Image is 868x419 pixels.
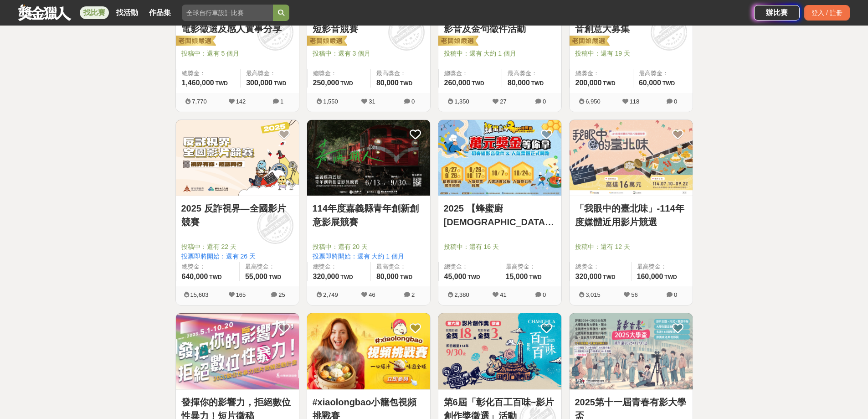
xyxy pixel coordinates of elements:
span: 最高獎金： [508,69,556,78]
img: 老闆娘嚴選 [305,35,347,48]
span: 投稿中：還有 16 天 [444,242,556,252]
span: 80,000 [376,79,399,87]
span: TWD [664,274,677,280]
span: 總獎金： [575,262,626,271]
span: 投票即將開始：還有 26 天 [181,252,293,261]
span: 27 [500,98,506,105]
a: Cover Image [438,313,561,390]
span: 1,460,000 [182,79,214,87]
span: 200,000 [575,79,602,87]
span: 250,000 [313,79,339,87]
img: Cover Image [176,120,299,196]
span: 投稿中：還有 19 天 [575,49,687,58]
span: 最高獎金： [245,262,293,271]
span: 142 [236,98,246,105]
span: TWD [340,80,353,87]
a: 2025 反詐視界—全國影片競賽 [181,202,293,229]
img: Cover Image [570,313,693,389]
span: 41 [500,291,506,298]
span: 25 [278,291,285,298]
span: 總獎金： [444,262,494,271]
span: 320,000 [575,273,602,280]
span: 300,000 [246,79,272,87]
span: 總獎金： [182,262,234,271]
span: 投稿中：還有 5 個月 [181,49,293,58]
span: 總獎金： [313,69,365,78]
span: 80,000 [376,273,399,280]
span: TWD [400,80,412,87]
span: 投票即將開始：還有 大約 1 個月 [313,252,425,261]
a: Cover Image [570,313,693,390]
span: 2,749 [323,291,338,298]
span: 0 [543,98,546,105]
span: 6,950 [586,98,601,105]
span: 7,770 [192,98,207,105]
span: 1,550 [323,98,338,105]
span: TWD [274,80,286,87]
span: 總獎金： [182,69,235,78]
img: Cover Image [307,313,430,389]
span: TWD [531,80,544,87]
span: 46 [369,291,375,298]
span: 最高獎金： [376,262,425,271]
span: 總獎金： [575,69,627,78]
span: 165 [236,291,246,298]
span: 投稿中：還有 大約 1 個月 [444,49,556,58]
span: 最高獎金： [246,69,293,78]
span: 最高獎金： [506,262,556,271]
span: 0 [411,98,415,105]
a: 2025 【蜂蜜廚[DEMOGRAPHIC_DATA]2挑戰賽】初賽短影音徵件&人氣票選正式開跑！ [444,202,556,229]
img: 老闆娘嚴選 [437,35,478,48]
img: 老闆娘嚴選 [568,35,610,48]
img: Cover Image [570,120,693,196]
span: 80,000 [508,79,530,87]
span: 1 [280,98,283,105]
a: Cover Image [570,120,693,197]
span: TWD [603,274,615,280]
img: Cover Image [438,120,561,196]
span: 投稿中：還有 20 天 [313,242,425,252]
input: 全球自行車設計比賽 [182,5,273,21]
span: TWD [209,274,221,280]
span: 31 [369,98,375,105]
span: TWD [400,274,412,280]
span: 260,000 [444,79,471,87]
a: 作品集 [145,6,175,19]
img: Cover Image [176,313,299,389]
a: Cover Image [307,313,430,390]
span: 60,000 [639,79,661,87]
span: 1,350 [454,98,469,105]
span: 15,000 [506,273,528,280]
span: 投稿中：還有 3 個月 [313,49,425,58]
span: TWD [529,274,541,280]
a: 找活動 [113,6,142,19]
a: 找比賽 [80,6,109,19]
img: 老闆娘嚴選 [174,35,216,48]
span: 45,000 [444,273,467,280]
img: Cover Image [307,120,430,196]
img: Cover Image [438,313,561,389]
a: Cover Image [176,313,299,390]
span: 總獎金： [444,69,496,78]
a: Cover Image [307,120,430,197]
a: 辦比賽 [754,5,800,21]
span: 最高獎金： [637,262,687,271]
span: 55,000 [245,273,267,280]
span: 56 [631,291,637,298]
span: 2,380 [454,291,469,298]
span: 118 [630,98,640,105]
a: 「我眼中的臺北味」-114年度媒體近用影片競選 [575,202,687,229]
span: 2 [411,291,415,298]
span: 0 [674,291,677,298]
span: 0 [674,98,677,105]
span: TWD [603,80,615,87]
span: TWD [663,80,675,87]
span: 最高獎金： [639,69,687,78]
a: Cover Image [176,120,299,197]
span: TWD [472,80,484,87]
a: 114年度嘉義縣青年創新創意影展競賽 [313,202,425,229]
span: 160,000 [637,273,663,280]
span: TWD [216,80,228,87]
span: 投稿中：還有 12 天 [575,242,687,252]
